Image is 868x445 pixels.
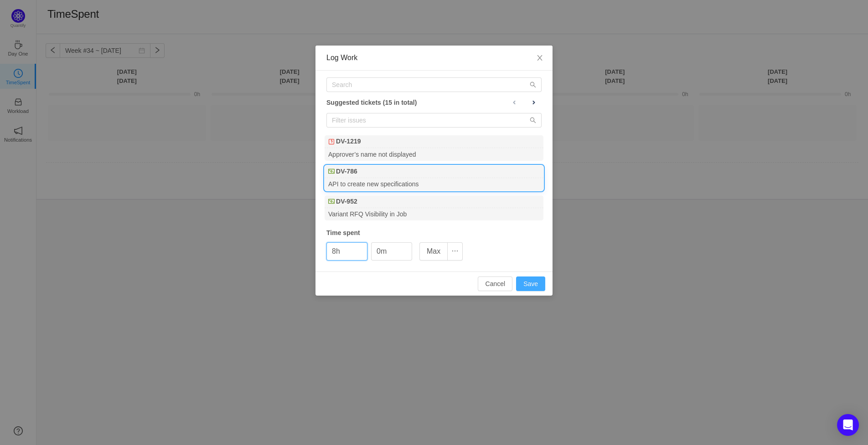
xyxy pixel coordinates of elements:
[328,138,335,145] img: Defect
[325,208,543,220] div: Variant RFQ Visibility in Job
[336,137,361,146] b: DV-1219
[447,242,463,261] button: icon: ellipsis
[326,77,542,92] input: Search
[326,53,542,63] div: Log Work
[419,242,448,261] button: Max
[326,228,542,238] div: Time spent
[326,113,542,128] input: Filter issues
[325,148,543,160] div: Approver’s name not displayed
[336,197,357,206] b: DV-952
[536,54,543,61] i: icon: close
[328,198,335,205] img: Feature Request - Client
[336,167,357,176] b: DV-786
[527,46,553,71] button: Close
[325,178,543,190] div: API to create new specifications
[478,276,512,291] button: Cancel
[326,97,542,108] div: Suggested tickets (15 in total)
[837,414,859,436] div: Open Intercom Messenger
[530,117,536,123] i: icon: search
[516,276,545,291] button: Save
[328,168,335,174] img: Feature Request - Client
[530,82,536,88] i: icon: search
